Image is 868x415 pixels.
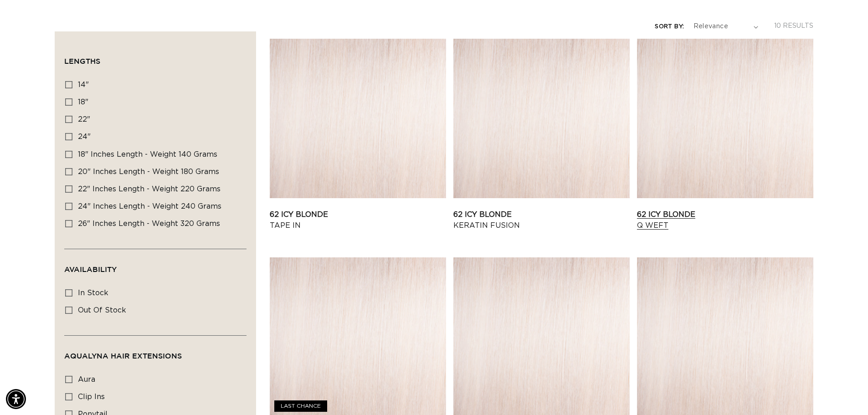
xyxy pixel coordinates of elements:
summary: Lengths (0 selected) [64,41,247,74]
span: clip ins [78,393,105,400]
span: 10 results [774,23,813,29]
span: In stock [78,289,108,297]
iframe: Chat Widget [822,371,868,415]
span: 20" Inches length - Weight 180 grams [78,168,219,175]
a: 62 Icy Blonde Q Weft [637,209,813,231]
a: 62 Icy Blonde Tape In [270,209,446,231]
span: 22" [78,116,90,123]
span: 24" Inches length - Weight 240 grams [78,203,221,210]
span: Lengths [64,57,100,65]
span: 22" Inches length - Weight 220 grams [78,185,221,193]
span: AquaLyna Hair Extensions [64,352,182,360]
span: 18" Inches length - Weight 140 grams [78,151,217,158]
summary: AquaLyna Hair Extensions (0 selected) [64,336,247,369]
span: 26" Inches length - Weight 320 grams [78,220,220,227]
span: aura [78,376,95,383]
span: 18" [78,98,88,106]
span: 24" [78,133,91,140]
summary: Availability (0 selected) [64,249,247,282]
div: Accessibility Menu [6,389,26,409]
a: 62 Icy Blonde Keratin Fusion [453,209,630,231]
span: Availability [64,265,117,273]
label: Sort by: [655,24,684,30]
span: Out of stock [78,307,126,314]
span: 14" [78,81,89,88]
